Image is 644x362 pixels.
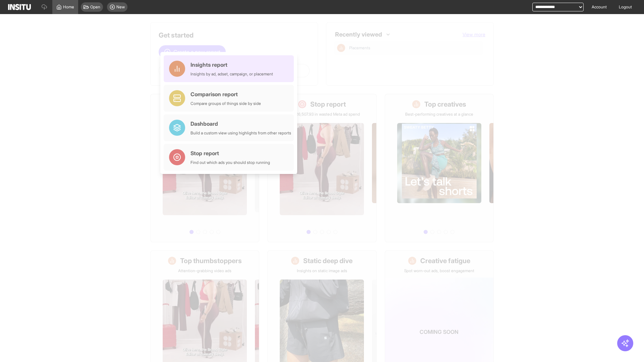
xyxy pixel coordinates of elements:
div: Compare groups of things side by side [191,101,261,106]
div: Find out which ads you should stop running [191,160,270,165]
img: Logo [8,4,31,10]
span: New [116,4,125,10]
div: Build a custom view using highlights from other reports [191,130,291,136]
div: Insights by ad, adset, campaign, or placement [191,71,273,77]
div: Stop report [191,149,270,157]
span: Home [63,4,74,10]
div: Dashboard [191,120,291,128]
span: Open [90,4,100,10]
div: Insights report [191,61,273,69]
div: Comparison report [191,90,261,98]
